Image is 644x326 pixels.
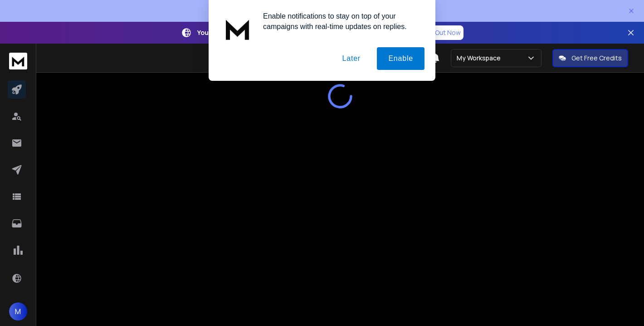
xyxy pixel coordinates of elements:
[220,11,256,47] img: notification icon
[9,302,27,321] button: M
[377,47,424,70] button: Enable
[256,11,424,32] div: Enable notifications to stay on top of your campaigns with real-time updates on replies.
[331,47,371,70] button: Later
